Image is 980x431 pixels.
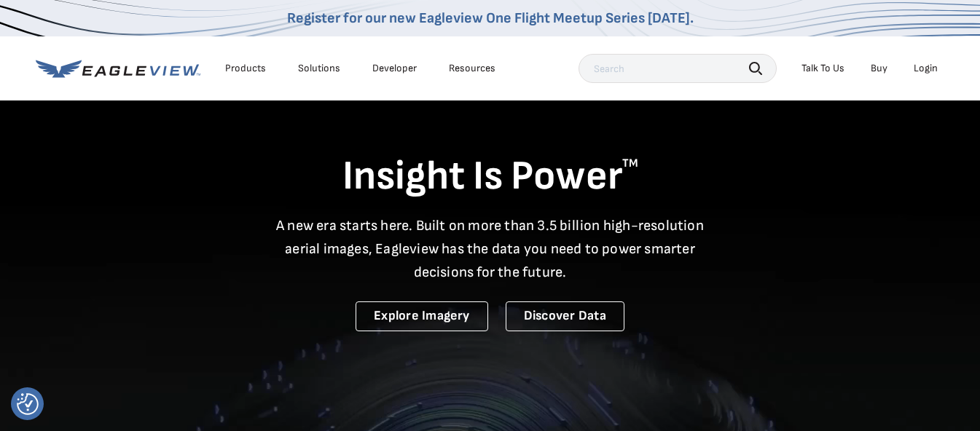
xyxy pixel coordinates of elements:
[801,62,844,75] div: Talk To Us
[225,62,266,75] div: Products
[287,9,694,27] a: Register for our new Eagleview One Flight Meetup Series [DATE].
[449,62,495,75] div: Resources
[372,62,417,75] a: Developer
[17,393,39,415] img: Revisit consent button
[506,301,624,331] a: Discover Data
[298,62,340,75] div: Solutions
[267,214,713,284] p: A new era starts here. Built on more than 3.5 billion high-resolution aerial images, Eagleview ha...
[871,62,887,75] a: Buy
[914,62,938,75] div: Login
[579,54,777,83] input: Search
[356,301,488,331] a: Explore Imagery
[17,393,39,415] button: Consent Preferences
[622,157,638,170] sup: TM
[36,151,945,202] h1: Insight Is Power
